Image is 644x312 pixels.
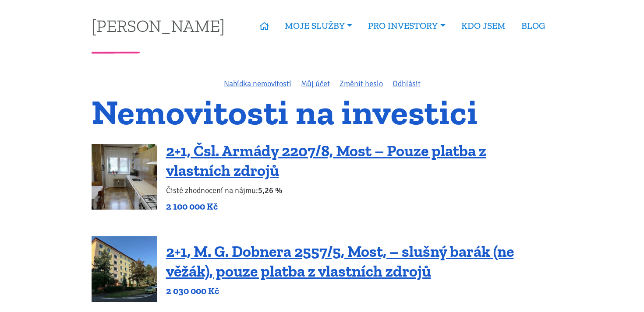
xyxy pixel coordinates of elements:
a: Můj účet [301,79,330,88]
a: Změnit heslo [340,79,383,88]
a: KDO JSEM [453,16,513,36]
a: 2+1, M. G. Dobnera 2557/5, Most, – slušný barák (ne věžák), pouze platba z vlastních zdrojů [166,242,514,280]
a: PRO INVESTORY [360,16,453,36]
h1: Nemovitosti na investici [92,98,553,127]
a: 2+1, Čsl. Armády 2207/8, Most – Pouze platba z vlastních zdrojů [166,141,486,180]
p: Čisté zhodnocení na nájmu: [166,184,553,196]
a: MOJE SLUŽBY [277,16,360,36]
a: [PERSON_NAME] [92,17,225,34]
a: Nabídka nemovitostí [224,79,291,88]
a: BLOG [513,16,553,36]
p: 2 100 000 Kč [166,200,553,213]
p: 2 030 000 Kč [166,285,553,297]
b: 5,26 % [258,186,282,195]
a: Odhlásit [393,79,421,88]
